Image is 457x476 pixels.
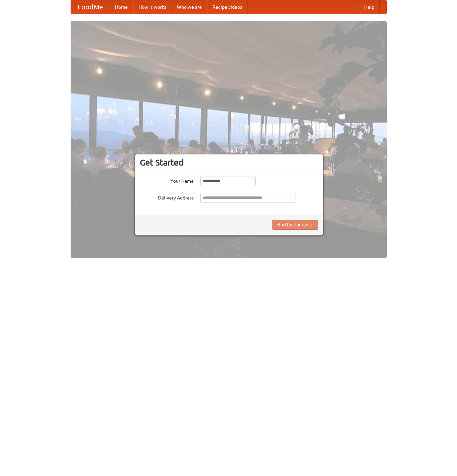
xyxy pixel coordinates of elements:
[140,157,318,168] h3: Get Started
[140,193,194,201] label: Delivery Address
[133,0,172,14] a: How it works
[359,0,380,14] a: Help
[172,0,207,14] a: Who we are
[140,176,194,184] label: Your Name
[272,220,318,230] button: Find Restaurants!
[207,0,247,14] a: Recipe videos
[110,0,133,14] a: Home
[71,0,110,14] a: FoodMe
